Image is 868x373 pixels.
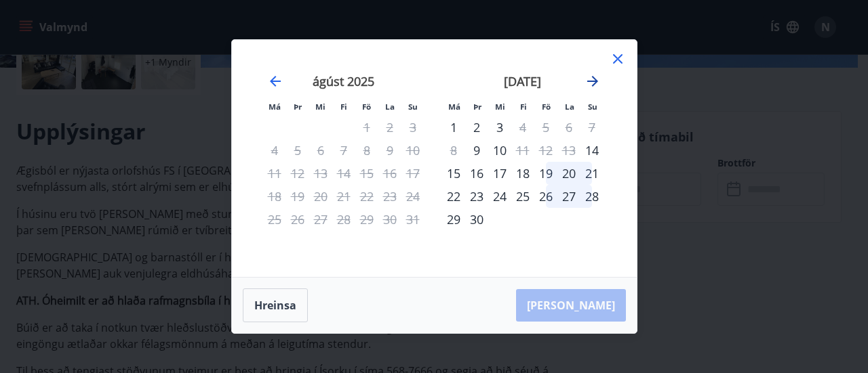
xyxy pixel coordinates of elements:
[580,185,604,208] div: 28
[534,116,557,139] td: Not available. föstudagur, 5. september 2025
[442,139,465,162] td: Not available. mánudagur, 8. september 2025
[309,162,332,185] td: Not available. miðvikudagur, 13. ágúst 2025
[488,116,511,139] td: Choose miðvikudagur, 3. september 2025 as your check-in date. It’s available.
[408,102,418,112] small: Su
[580,162,604,185] td: Choose sunnudagur, 21. september 2025 as your check-in date. It’s available.
[442,162,465,185] div: 15
[309,139,332,162] td: Not available. miðvikudagur, 6. ágúst 2025
[557,185,580,208] td: Choose laugardagur, 27. september 2025 as your check-in date. It’s available.
[511,185,534,208] td: Choose fimmtudagur, 25. september 2025 as your check-in date. It’s available.
[465,139,488,162] td: Choose þriðjudagur, 9. september 2025 as your check-in date. It’s available.
[248,56,620,261] div: Calendar
[263,162,286,185] td: Not available. mánudagur, 11. ágúst 2025
[448,102,460,112] small: Má
[401,185,425,208] td: Not available. sunnudagur, 24. ágúst 2025
[465,139,488,162] div: Aðeins innritun í boði
[488,139,511,162] div: 10
[557,162,580,185] td: Choose laugardagur, 20. september 2025 as your check-in date. It’s available.
[511,162,534,185] div: 18
[315,102,325,112] small: Mi
[511,139,534,162] div: Aðeins útritun í boði
[442,116,465,139] td: Choose mánudagur, 1. september 2025 as your check-in date. It’s available.
[465,208,488,231] td: Choose þriðjudagur, 30. september 2025 as your check-in date. It’s available.
[511,139,534,162] td: Not available. fimmtudagur, 11. september 2025
[580,162,604,185] div: 21
[557,185,580,208] div: 27
[488,162,511,185] td: Choose miðvikudagur, 17. september 2025 as your check-in date. It’s available.
[294,102,302,112] small: Þr
[534,185,557,208] td: Choose föstudagur, 26. september 2025 as your check-in date. It’s available.
[378,185,401,208] td: Not available. laugardagur, 23. ágúst 2025
[520,102,527,112] small: Fi
[378,208,401,231] td: Not available. laugardagur, 30. ágúst 2025
[263,185,286,208] td: Not available. mánudagur, 18. ágúst 2025
[286,208,309,231] td: Not available. þriðjudagur, 26. ágúst 2025
[465,116,488,139] td: Choose þriðjudagur, 2. september 2025 as your check-in date. It’s available.
[557,162,580,185] div: 20
[465,162,488,185] td: Choose þriðjudagur, 16. september 2025 as your check-in date. It’s available.
[442,208,465,231] td: Choose mánudagur, 29. september 2025 as your check-in date. It’s available.
[378,139,401,162] td: Not available. laugardagur, 9. ágúst 2025
[332,162,355,185] td: Not available. fimmtudagur, 14. ágúst 2025
[495,102,505,112] small: Mi
[263,208,286,231] td: Not available. mánudagur, 25. ágúst 2025
[401,116,425,139] td: Not available. sunnudagur, 3. ágúst 2025
[465,116,488,139] div: 2
[488,185,511,208] td: Choose miðvikudagur, 24. september 2025 as your check-in date. It’s available.
[355,116,378,139] td: Not available. föstudagur, 1. ágúst 2025
[385,102,395,112] small: La
[355,139,378,162] td: Not available. föstudagur, 8. ágúst 2025
[534,162,557,185] div: 19
[442,116,465,139] div: Aðeins innritun í boði
[557,116,580,139] td: Not available. laugardagur, 6. september 2025
[401,139,425,162] td: Not available. sunnudagur, 10. ágúst 2025
[286,162,309,185] td: Not available. þriðjudagur, 12. ágúst 2025
[580,116,604,139] td: Not available. sunnudagur, 7. september 2025
[286,185,309,208] td: Not available. þriðjudagur, 19. ágúst 2025
[504,73,541,89] strong: [DATE]
[465,208,488,231] div: 30
[378,162,401,185] td: Not available. laugardagur, 16. ágúst 2025
[442,185,465,208] div: 22
[465,185,488,208] td: Choose þriðjudagur, 23. september 2025 as your check-in date. It’s available.
[442,208,465,231] div: 29
[488,162,511,185] div: 17
[401,208,425,231] td: Not available. sunnudagur, 31. ágúst 2025
[267,73,283,89] div: Move backward to switch to the previous month.
[465,185,488,208] div: 23
[534,185,557,208] div: 26
[286,139,309,162] td: Not available. þriðjudagur, 5. ágúst 2025
[511,116,534,139] td: Not available. fimmtudagur, 4. september 2025
[534,139,557,162] td: Not available. föstudagur, 12. september 2025
[269,102,281,112] small: Má
[565,102,574,112] small: La
[340,102,347,112] small: Fi
[511,116,534,139] div: Aðeins útritun í boði
[442,185,465,208] td: Choose mánudagur, 22. september 2025 as your check-in date. It’s available.
[332,208,355,231] td: Not available. fimmtudagur, 28. ágúst 2025
[355,162,378,185] td: Not available. föstudagur, 15. ágúst 2025
[309,208,332,231] td: Not available. miðvikudagur, 27. ágúst 2025
[355,208,378,231] td: Not available. föstudagur, 29. ágúst 2025
[465,162,488,185] div: 16
[511,162,534,185] td: Choose fimmtudagur, 18. september 2025 as your check-in date. It’s available.
[488,116,511,139] div: 3
[401,162,425,185] td: Not available. sunnudagur, 17. ágúst 2025
[557,139,580,162] td: Not available. laugardagur, 13. september 2025
[332,185,355,208] td: Not available. fimmtudagur, 21. ágúst 2025
[309,185,332,208] td: Not available. miðvikudagur, 20. ágúst 2025
[263,139,286,162] td: Not available. mánudagur, 4. ágúst 2025
[588,102,597,112] small: Su
[243,288,308,322] button: Hreinsa
[580,139,604,162] td: Choose sunnudagur, 14. september 2025 as your check-in date. It’s available.
[542,102,551,112] small: Fö
[511,185,534,208] div: 25
[488,185,511,208] div: 24
[585,73,601,89] div: Move forward to switch to the next month.
[442,162,465,185] td: Choose mánudagur, 15. september 2025 as your check-in date. It’s available.
[378,116,401,139] td: Not available. laugardagur, 2. ágúst 2025
[488,139,511,162] td: Choose miðvikudagur, 10. september 2025 as your check-in date. It’s available.
[580,185,604,208] td: Choose sunnudagur, 28. september 2025 as your check-in date. It’s available.
[355,185,378,208] td: Not available. föstudagur, 22. ágúst 2025
[473,102,481,112] small: Þr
